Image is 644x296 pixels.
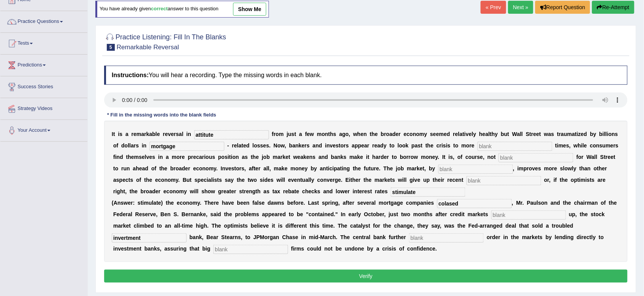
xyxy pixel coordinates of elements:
input: blank [437,199,512,208]
b: t [555,142,557,149]
b: v [466,131,469,137]
b: e [165,131,168,137]
a: Your Account [0,120,87,139]
b: s [212,154,215,160]
b: i [228,154,229,160]
b: r [191,154,193,160]
b: t [530,131,531,137]
b: r [453,131,455,137]
b: m [439,131,444,137]
b: o [322,131,325,137]
b: l [156,131,157,137]
b: d [584,131,587,137]
b: e [182,154,185,160]
a: Predictions [0,55,87,74]
b: a [238,142,241,149]
b: i [158,154,160,160]
b: o [455,142,459,149]
b: i [142,142,143,149]
b: y [384,142,387,149]
b: b [381,131,384,137]
b: a [377,142,380,149]
b: w [353,131,357,137]
b: s [225,154,228,160]
input: blank [150,142,224,151]
b: s [119,131,122,137]
b: e [444,131,447,137]
b: s [291,131,295,137]
b: - [227,142,229,149]
b: h [578,142,581,149]
b: a [199,154,202,160]
b: n [325,131,328,137]
b: f [305,131,307,137]
b: r [470,142,472,149]
b: o [277,142,281,149]
b: o [402,142,406,149]
b: t [390,142,391,149]
b: s [418,142,421,149]
b: s [152,154,155,160]
b: z [578,131,581,137]
a: show me [233,3,266,16]
b: w [281,142,285,149]
b: p [188,154,191,160]
b: t [241,142,243,149]
a: Practice Questions [0,11,87,30]
b: h [330,131,333,137]
b: r [531,131,533,137]
b: s [139,154,142,160]
b: a [390,131,393,137]
button: Report Question [535,1,590,14]
b: u [288,131,291,137]
b: l [458,131,460,137]
b: e [472,142,475,149]
b: l [520,131,522,137]
b: Instructions: [112,72,149,78]
b: t [507,131,509,137]
b: a [299,131,302,137]
b: m [606,142,610,149]
b: n [364,131,367,137]
b: h [427,142,431,149]
b: l [398,142,399,149]
b: h [492,131,495,137]
b: m [317,131,322,137]
b: h [479,131,483,137]
b: n [327,142,330,149]
b: t [539,131,541,137]
b: a [548,131,551,137]
b: s [307,142,310,149]
b: r [163,131,165,137]
b: u [564,131,567,137]
b: k [146,131,149,137]
b: t [421,142,423,149]
b: m [559,142,563,149]
b: i [607,131,609,137]
b: g [342,131,346,137]
b: s [616,142,619,149]
b: o [276,131,279,137]
b: s [600,142,603,149]
b: u [209,154,213,160]
b: , [569,142,571,149]
b: o [221,154,225,160]
b: s [448,142,451,149]
input: blank [409,233,484,243]
b: y [424,131,427,137]
b: t [454,142,456,149]
b: n [143,142,147,149]
b: i [446,142,448,149]
b: s [266,142,269,149]
b: n [116,154,120,160]
b: t [462,131,464,137]
b: e [193,154,196,160]
input: blank [112,233,187,243]
b: e [171,131,174,137]
b: r [134,142,136,149]
b: . [269,142,271,149]
b: k [299,142,302,149]
b: o [177,154,180,160]
b: b [152,131,156,137]
input: blank [467,176,541,185]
